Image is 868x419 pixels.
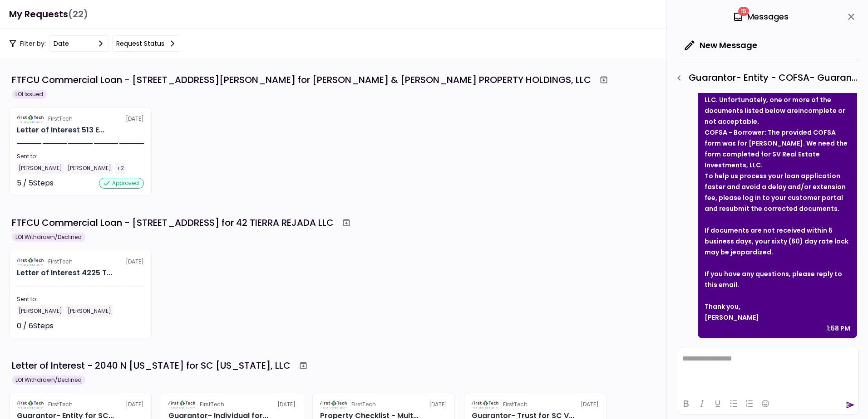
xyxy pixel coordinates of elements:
[338,214,355,231] button: Archive workflow
[472,400,499,409] img: Partner logo
[678,347,858,393] iframe: Rich Text Area
[12,90,47,99] div: LOI Issued
[12,216,334,229] div: FTFCU Commercial Loan - [STREET_ADDRESS] for 42 TIERRA REJADA LLC
[12,359,291,372] div: Letter of Interest - 2040 N [US_STATE] for SC [US_STATE], LLC
[17,295,144,303] div: Sent to:
[726,397,741,410] button: Bullet list
[351,400,376,409] div: FirstTech
[68,5,88,24] span: (22)
[54,39,69,49] div: date
[17,152,144,161] div: Sent to:
[17,115,44,123] img: Partner logo
[705,301,850,312] div: Thank you,
[12,73,591,87] div: FTFCU Commercial Loan - [STREET_ADDRESS][PERSON_NAME] for [PERSON_NAME] & [PERSON_NAME] PROPERTY ...
[705,106,845,126] strong: incomplete or not acceptable
[99,178,144,189] div: approved
[705,84,847,104] strong: SV Real Estate Investments, LLC
[200,400,224,409] div: FirstTech
[742,397,757,410] button: Numbered list
[738,7,749,16] span: 15
[827,323,850,334] div: 1:58 PM
[48,400,73,409] div: FirstTech
[705,73,850,127] div: Thank you for submitting the required documents for . Unfortunately, one or more of the documents...
[112,35,180,52] button: Request status
[678,34,764,57] button: New Message
[705,268,850,290] div: If you have any questions, please reply to this email.
[17,321,54,331] div: 0 / 6 Steps
[705,171,850,214] div: To help us process your loan application faster and avoid a delay and/or extension fee, please lo...
[12,233,85,242] div: LOI Withdrawn/Declined
[17,178,54,189] div: 5 / 5 Steps
[9,5,88,24] h1: My Requests
[758,397,773,410] button: Emojis
[9,35,180,52] div: Filter by:
[705,128,848,170] strong: COFSA - Borrower: The provided COFSA form was for [PERSON_NAME]. We need the form completed for S...
[671,70,859,86] div: Guarantor- Entity - COFSA- Guarantor
[678,397,694,410] button: Bold
[115,162,126,174] div: +2
[705,312,850,323] div: [PERSON_NAME]
[17,268,112,278] div: Letter of Interest 4225 Tierra Rejada Road
[12,375,85,385] div: LOI Withdrawn/Declined
[733,10,789,24] div: Messages
[17,400,44,409] img: Partner logo
[17,115,144,123] div: [DATE]
[49,35,108,52] button: date
[17,305,64,317] div: [PERSON_NAME]
[103,321,144,331] div: Not started
[168,400,196,409] img: Partner logo
[48,115,73,123] div: FirstTech
[295,357,311,374] button: Archive workflow
[320,400,348,409] img: Partner logo
[503,400,528,409] div: FirstTech
[694,397,710,410] button: Italic
[66,162,113,174] div: [PERSON_NAME]
[705,225,850,258] div: If documents are not received within 5 business days, your sixty (60) day rate lock may be jeopar...
[17,125,104,136] div: Letter of Interest 513 E Caney Street Wharton TX
[596,72,612,88] button: Archive workflow
[843,9,859,24] button: close
[17,400,144,409] div: [DATE]
[17,162,64,174] div: [PERSON_NAME]
[846,400,855,409] button: send
[48,258,73,266] div: FirstTech
[472,400,599,409] div: [DATE]
[320,400,447,409] div: [DATE]
[66,305,113,317] div: [PERSON_NAME]
[17,258,44,266] img: Partner logo
[168,400,296,409] div: [DATE]
[17,258,144,266] div: [DATE]
[710,397,725,410] button: Underline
